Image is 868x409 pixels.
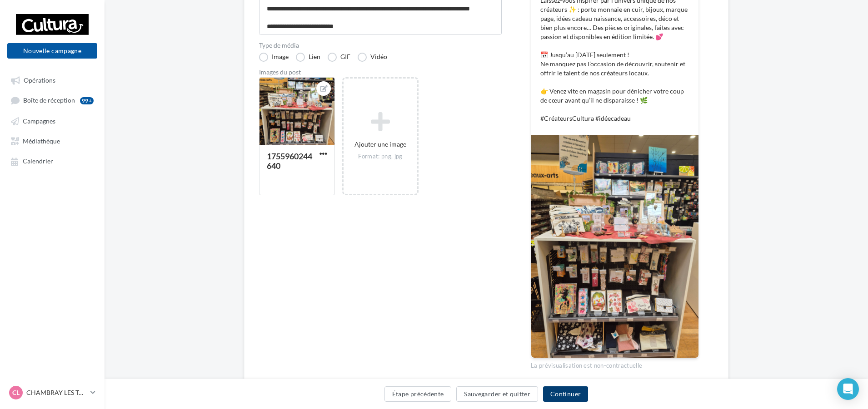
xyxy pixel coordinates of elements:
[259,53,289,62] label: Image
[5,92,99,108] a: Boîte de réception99+
[358,53,387,62] label: Vidéo
[531,358,699,370] div: La prévisualisation est non-contractuelle
[543,386,588,402] button: Continuer
[23,97,75,104] span: Boîte de réception
[7,384,97,401] a: CL CHAMBRAY LES TOURS
[259,69,502,75] div: Images du post
[12,388,20,397] span: CL
[24,76,55,84] span: Opérations
[259,42,502,49] label: Type de média
[5,153,99,169] a: Calendrier
[267,151,312,171] div: 1755960244640
[23,137,60,145] span: Médiathèque
[7,43,97,59] button: Nouvelle campagne
[23,117,55,125] span: Campagnes
[837,378,859,400] div: Open Intercom Messenger
[456,386,538,402] button: Sauvegarder et quitter
[23,158,53,165] span: Calendrier
[5,72,99,88] a: Opérations
[80,97,94,104] div: 99+
[5,133,99,149] a: Médiathèque
[296,53,320,62] label: Lien
[384,386,452,402] button: Étape précédente
[26,388,87,397] p: CHAMBRAY LES TOURS
[328,53,350,62] label: GIF
[5,113,99,129] a: Campagnes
